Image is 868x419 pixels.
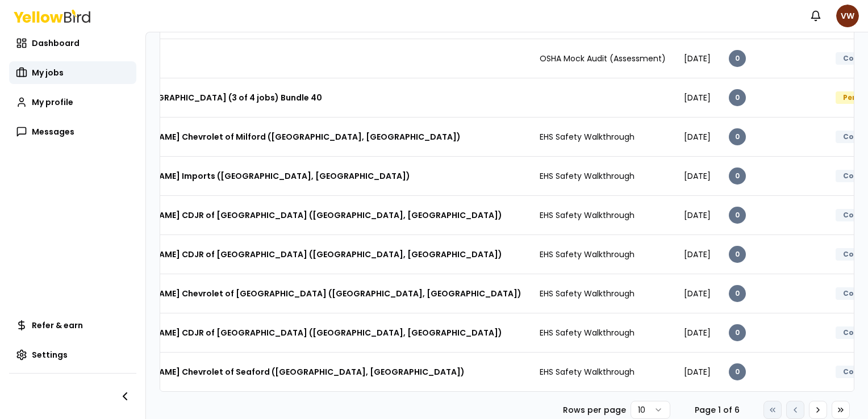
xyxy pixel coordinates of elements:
[729,50,746,67] div: 0
[684,92,711,103] span: [DATE]
[729,128,746,145] div: 0
[684,170,711,182] span: [DATE]
[540,209,635,221] span: EHS Safety Walkthrough
[563,404,626,416] p: Rows per page
[9,343,136,366] a: Settings
[9,91,136,114] a: My profile
[9,32,136,55] a: Dashboard
[32,320,83,331] span: Refer & earn
[540,327,635,338] span: EHS Safety Walkthrough
[729,89,746,106] div: 0
[729,246,746,263] div: 0
[729,167,746,185] div: 0
[9,120,136,143] a: Messages
[32,37,80,49] span: Dashboard
[32,349,68,361] span: Settings
[684,288,711,299] span: [DATE]
[32,97,73,108] span: My profile
[9,314,136,337] a: Refer & earn
[32,126,74,137] span: Messages
[684,366,711,378] span: [DATE]
[729,285,746,302] div: 0
[540,170,635,182] span: EHS Safety Walkthrough
[688,404,745,416] div: Page 1 of 6
[540,131,635,143] span: EHS Safety Walkthrough
[684,249,711,260] span: [DATE]
[729,207,746,224] div: 0
[729,363,746,380] div: 0
[729,324,746,341] div: 0
[540,249,635,260] span: EHS Safety Walkthrough
[9,61,136,84] a: My jobs
[32,67,64,78] span: My jobs
[684,131,711,143] span: [DATE]
[684,53,711,64] span: [DATE]
[684,209,711,221] span: [DATE]
[540,53,666,64] span: OSHA Mock Audit (Assessment)
[684,327,711,338] span: [DATE]
[540,366,635,378] span: EHS Safety Walkthrough
[836,5,859,27] span: VW
[540,288,635,299] span: EHS Safety Walkthrough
